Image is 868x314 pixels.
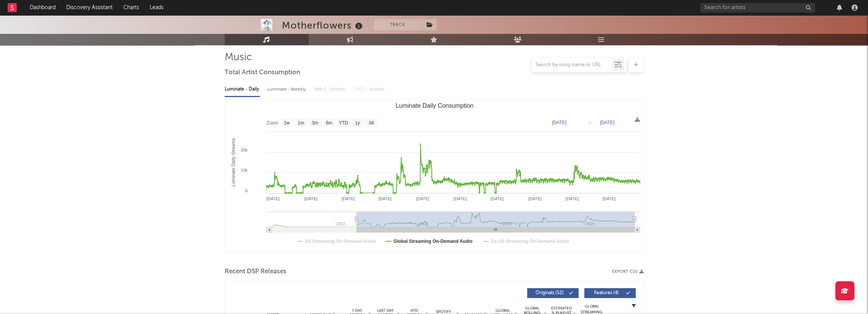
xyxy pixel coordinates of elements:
text: 10k [241,168,248,172]
text: 6m [326,120,332,126]
text: [DATE] [341,196,355,201]
text: [DATE] [565,196,579,201]
text: 1m [297,120,304,126]
text: [DATE] [600,120,614,125]
div: Motherflowers [282,19,364,32]
text: Luminate Daily Consumption [395,102,473,109]
text: All [369,120,374,126]
div: Luminate - Daily [225,83,260,96]
span: Features ( 4 ) [589,291,624,295]
button: Features(4) [584,288,636,298]
button: Track [374,19,422,30]
button: Export CSV [612,269,644,274]
text: [DATE] [378,196,392,201]
input: Search for artists [700,3,815,13]
text: 0 [245,188,247,193]
text: US Streaming On-Demand Audio [305,239,376,244]
text: Global Streaming On-Demand Audio [393,239,472,244]
text: [DATE] [490,196,504,201]
button: Originals(52) [527,288,579,298]
text: [DATE] [528,196,541,201]
text: [DATE] [304,196,317,201]
text: [DATE] [602,196,615,201]
text: → [587,120,592,125]
text: 20k [241,148,248,152]
text: [DATE] [416,196,429,201]
span: Total Artist Consumption [225,68,300,77]
text: Zoom [267,120,278,126]
span: Recent DSP Releases [225,267,286,276]
span: Originals ( 52 ) [532,291,567,295]
text: 1y [355,120,360,126]
text: [DATE] [266,196,280,201]
svg: Luminate Daily Consumption [225,99,644,252]
text: 3m [312,120,318,126]
text: YTD [339,120,348,126]
text: [DATE] [552,120,566,125]
div: Luminate - Weekly [267,83,307,96]
text: Ex-US Streaming On-Demand Audio [491,239,569,244]
text: Luminate Daily Streams [230,138,236,186]
text: [DATE] [453,196,467,201]
span: Music [225,53,252,62]
text: 1w [284,120,290,126]
input: Search by song name or URL [532,62,612,68]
